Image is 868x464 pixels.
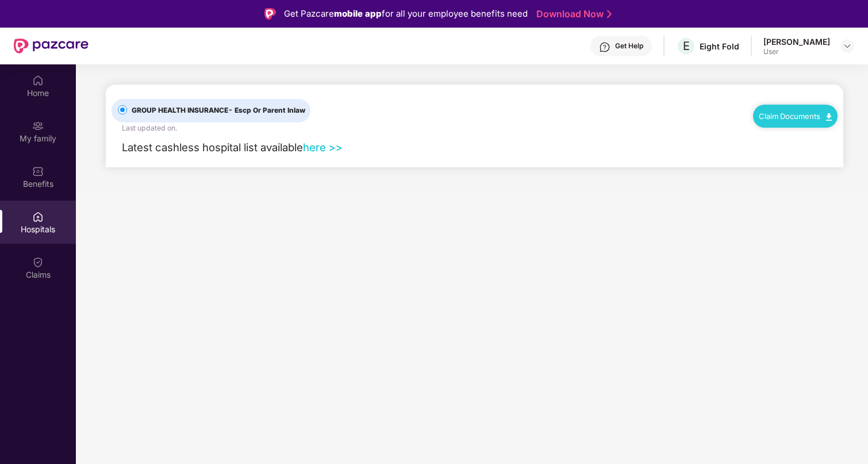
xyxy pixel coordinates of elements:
span: E [683,39,690,53]
img: svg+xml;base64,PHN2ZyBpZD0iQ2xhaW0iIHhtbG5zPSJodHRwOi8vd3d3LnczLm9yZy8yMDAwL3N2ZyIgd2lkdGg9IjIwIi... [32,256,44,268]
div: Eight Fold [700,41,739,52]
div: Last updated on . [122,122,177,133]
img: Logo [264,8,276,20]
img: svg+xml;base64,PHN2ZyBpZD0iRHJvcGRvd24tMzJ4MzIiIHhtbG5zPSJodHRwOi8vd3d3LnczLm9yZy8yMDAwL3N2ZyIgd2... [843,41,852,51]
img: svg+xml;base64,PHN2ZyB3aWR0aD0iMjAiIGhlaWdodD0iMjAiIHZpZXdCb3g9IjAgMCAyMCAyMCIgZmlsbD0ibm9uZSIgeG... [32,120,44,132]
img: svg+xml;base64,PHN2ZyBpZD0iSGVscC0zMngzMiIgeG1sbnM9Imh0dHA6Ly93d3cudzMub3JnLzIwMDAvc3ZnIiB3aWR0aD... [599,41,610,53]
div: Get Pazcare for all your employee benefits need [284,7,528,21]
img: svg+xml;base64,PHN2ZyBpZD0iQmVuZWZpdHMiIHhtbG5zPSJodHRwOi8vd3d3LnczLm9yZy8yMDAwL3N2ZyIgd2lkdGg9Ij... [32,166,44,177]
a: Claim Documents [759,112,832,121]
div: User [763,47,830,56]
div: [PERSON_NAME] [763,36,830,47]
img: svg+xml;base64,PHN2ZyBpZD0iSG9zcGl0YWxzIiB4bWxucz0iaHR0cDovL3d3dy53My5vcmcvMjAwMC9zdmciIHdpZHRoPS... [32,211,44,223]
span: - Escp Or Parent Inlaw [228,106,305,114]
div: Get Help [615,41,643,51]
span: Latest cashless hospital list available [122,141,303,154]
img: svg+xml;base64,PHN2ZyB4bWxucz0iaHR0cDovL3d3dy53My5vcmcvMjAwMC9zdmciIHdpZHRoPSIxMC40IiBoZWlnaHQ9Ij... [826,113,832,121]
span: GROUP HEALTH INSURANCE [127,105,310,116]
strong: mobile app [334,8,382,19]
img: New Pazcare Logo [14,39,89,53]
a: here >> [303,141,343,154]
img: svg+xml;base64,PHN2ZyBpZD0iSG9tZSIgeG1sbnM9Imh0dHA6Ly93d3cudzMub3JnLzIwMDAvc3ZnIiB3aWR0aD0iMjAiIG... [32,75,44,86]
a: Download Now [536,8,608,20]
img: Stroke [607,8,612,20]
